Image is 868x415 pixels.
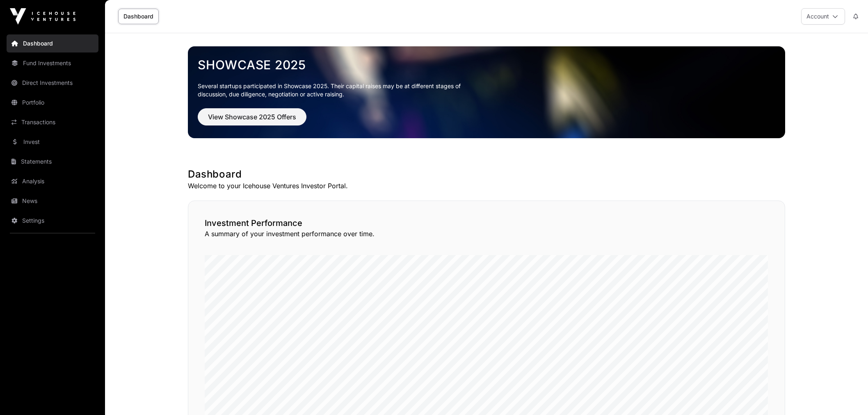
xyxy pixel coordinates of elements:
[7,192,98,210] a: News
[188,46,785,138] img: Showcase 2025
[188,181,785,191] p: Welcome to your Icehouse Ventures Investor Portal.
[205,229,768,239] p: A summary of your investment performance over time.
[188,168,785,181] h1: Dashboard
[205,217,768,229] h2: Investment Performance
[198,116,306,125] a: View Showcase 2025 Offers
[7,93,98,112] a: Portfolio
[801,8,845,25] button: Account
[7,172,98,190] a: Analysis
[7,113,98,131] a: Transactions
[198,108,306,125] button: View Showcase 2025 Offers
[7,74,98,92] a: Direct Investments
[10,8,75,25] img: Icehouse Ventures Logo
[198,82,473,98] p: Several startups participated in Showcase 2025. Their capital raises may be at different stages o...
[208,112,296,122] span: View Showcase 2025 Offers
[7,153,98,171] a: Statements
[7,54,98,72] a: Fund Investments
[198,57,775,72] a: Showcase 2025
[118,9,159,24] a: Dashboard
[7,133,98,151] a: Invest
[7,34,98,52] a: Dashboard
[7,212,98,230] a: Settings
